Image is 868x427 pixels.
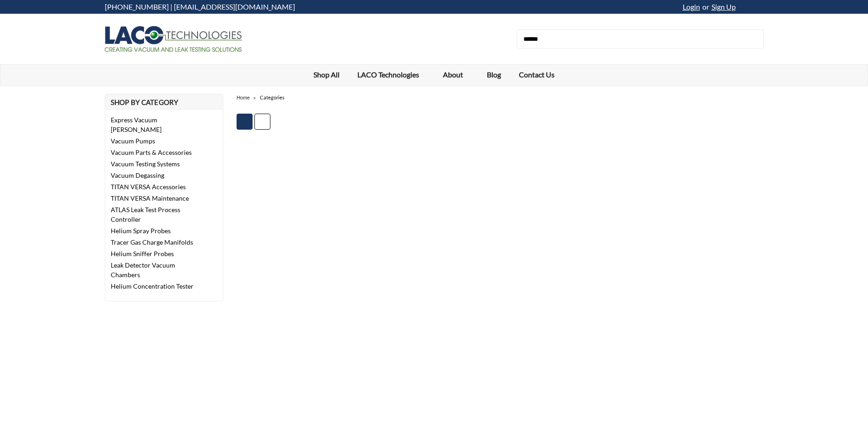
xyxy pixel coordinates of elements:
[349,65,434,86] a: LACO Technologies
[237,114,253,130] a: Toggle Grid View
[105,181,205,192] a: TITAN VERSA Accessories
[105,158,205,170] a: Vacuum Testing Systems
[434,65,478,86] a: About
[105,225,205,236] a: Helium Spray Probes
[105,192,205,204] a: TITAN VERSA Maintenance
[700,2,709,11] span: or
[105,204,205,225] a: ATLAS Leak Test Process Controller
[105,280,205,292] a: Helium Concentration Tester
[105,94,223,109] h2: Shop By Category
[305,65,349,85] a: Shop All
[105,135,205,147] a: Vacuum Pumps
[478,65,510,85] a: Blog
[510,65,564,85] a: Contact Us
[105,170,205,181] a: Vacuum Degassing
[105,147,205,158] a: Vacuum Parts & Accessories
[260,94,285,100] span: Categories
[105,236,205,248] a: Tracer Gas Charge Manifolds
[105,26,242,52] img: LACO Technologies
[740,0,764,14] a: cart-preview-dropdown
[105,114,205,135] a: Express Vacuum [PERSON_NAME]
[237,94,250,100] a: Home
[254,114,270,130] a: Toggle List View
[105,259,205,280] a: Leak Detector Vacuum Chambers
[105,248,205,259] a: Helium Sniffer Probes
